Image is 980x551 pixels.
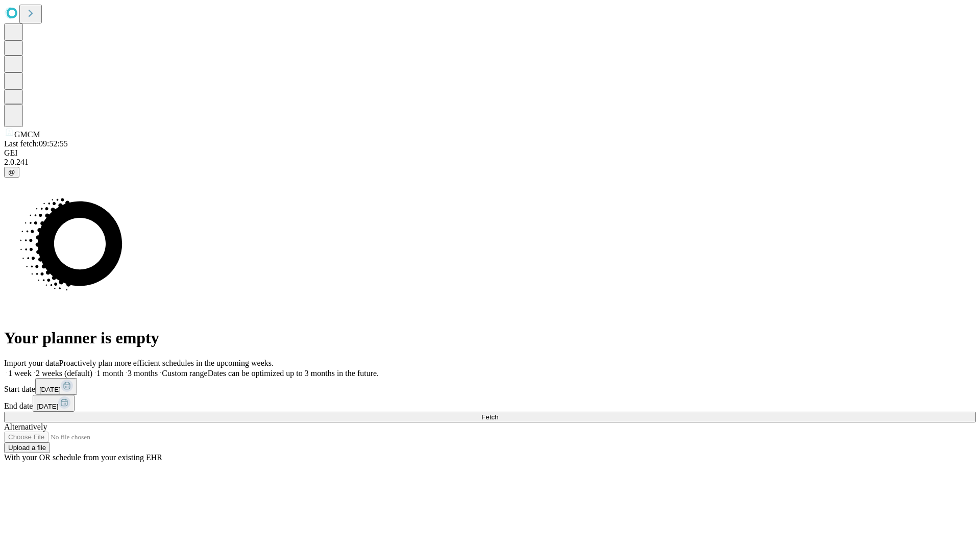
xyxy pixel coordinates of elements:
[4,412,976,422] button: Fetch
[36,369,92,378] span: 2 weeks (default)
[4,359,59,367] span: Import your data
[481,413,498,421] span: Fetch
[4,442,50,453] button: Upload a file
[128,369,158,378] span: 3 months
[8,369,32,378] span: 1 week
[33,395,75,412] button: [DATE]
[39,386,61,393] span: [DATE]
[14,130,40,139] span: GMCM
[59,359,274,367] span: Proactively plan more efficient schedules in the upcoming weeks.
[4,378,976,395] div: Start date
[208,369,379,378] span: Dates can be optimized up to 3 months in the future.
[37,403,58,410] span: [DATE]
[4,148,976,158] div: GEI
[4,167,19,178] button: @
[35,378,77,395] button: [DATE]
[4,395,976,412] div: End date
[4,422,47,431] span: Alternatively
[4,139,68,148] span: Last fetch: 09:52:55
[4,329,976,347] h1: Your planner is empty
[4,158,976,167] div: 2.0.241
[4,453,162,462] span: With your OR schedule from your existing EHR
[162,369,207,378] span: Custom range
[96,369,124,378] span: 1 month
[8,168,15,176] span: @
